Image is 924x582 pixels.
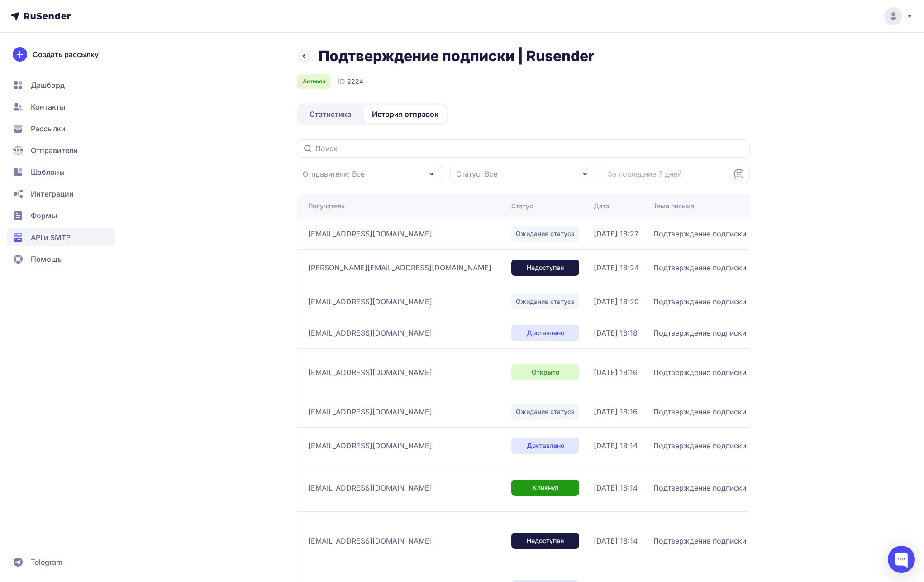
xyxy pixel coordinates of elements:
span: Ожидание статуса [516,229,575,238]
span: Подтверждение подписки [653,367,746,378]
span: Отправители: Все [303,168,365,179]
span: [DATE] 18:16 [594,367,638,378]
span: Ожидание статуса [516,297,575,306]
span: [DATE] 18:27 [594,228,638,239]
span: Недоступен [527,536,564,545]
span: Интеграции [31,188,74,199]
div: ID [338,76,363,87]
span: [EMAIL_ADDRESS][DOMAIN_NAME] [308,482,432,493]
div: Тема письма [653,202,694,211]
a: История отправок [364,105,447,123]
span: Дашборд [31,80,65,91]
span: [EMAIL_ADDRESS][DOMAIN_NAME] [308,440,432,451]
span: [DATE] 18:14 [594,535,638,546]
span: [EMAIL_ADDRESS][DOMAIN_NAME] [308,535,432,546]
a: Telegram [7,553,115,571]
span: Подтверждение подписки [653,406,746,417]
span: Ожидание статуса [516,407,575,416]
span: Отправители [31,145,78,156]
span: Формы [31,210,57,221]
span: [EMAIL_ADDRESS][DOMAIN_NAME] [308,327,432,338]
span: Доставлено [527,328,564,337]
span: История отправок [372,109,438,120]
input: Datepicker input [604,165,750,183]
span: [EMAIL_ADDRESS][DOMAIN_NAME] [308,367,432,378]
span: Telegram [31,557,62,568]
span: Подтверждение подписки [653,440,746,451]
div: Получатель [308,202,345,211]
span: Шаблоны [31,167,65,178]
h1: Подтверждение подписки | Rusender [319,47,594,65]
span: Подтверждение подписки [653,535,746,546]
span: Доставлено [527,441,564,450]
div: Дата [594,202,610,211]
span: Кликнул [533,483,558,492]
span: Статус: Все [456,168,497,179]
span: Статистика [310,109,351,120]
span: Рассылки [31,123,66,134]
span: Подтверждение подписки [653,482,746,493]
span: 2224 [347,77,363,86]
div: Статус [511,202,533,211]
span: Недоступен [527,263,564,272]
span: [DATE] 18:20 [594,296,639,307]
span: [DATE] 18:16 [594,406,638,417]
input: Поиск [297,139,750,158]
span: [DATE] 18:18 [594,327,638,338]
span: Контакты [31,101,65,112]
span: [EMAIL_ADDRESS][DOMAIN_NAME] [308,228,432,239]
span: Подтверждение подписки [653,327,746,338]
span: Подтверждение подписки [653,262,746,273]
span: API и SMTP [31,232,71,243]
span: Подтверждение подписки [653,228,746,239]
span: [EMAIL_ADDRESS][DOMAIN_NAME] [308,296,432,307]
span: Создать рассылку [33,49,99,60]
span: Активен [303,78,325,85]
span: [EMAIL_ADDRESS][DOMAIN_NAME] [308,406,432,417]
span: Подтверждение подписки [653,296,746,307]
a: Статистика [299,105,362,123]
span: Открыто [532,368,559,377]
span: [PERSON_NAME][EMAIL_ADDRESS][DOMAIN_NAME] [308,262,491,273]
span: Помощь [31,254,62,265]
span: [DATE] 18:14 [594,482,638,493]
span: [DATE] 18:14 [594,440,638,451]
span: [DATE] 18:24 [594,262,639,273]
